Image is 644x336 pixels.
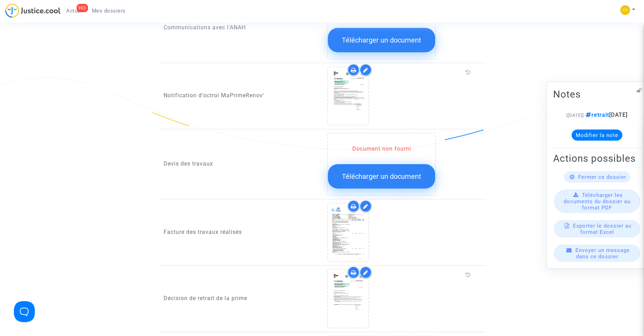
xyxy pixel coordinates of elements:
[620,5,630,15] img: 5a13cfc393247f09c958b2f13390bacc
[578,174,626,180] span: Fermer ce dossier
[564,192,630,211] span: Télécharger les documents du dossier au format PDF
[77,4,88,12] div: 903
[553,152,641,165] h2: Actions possibles
[164,91,317,100] p: Notification d'octroi MaPrimeRenov'
[584,112,628,118] span: [DATE]
[328,28,435,52] button: Télécharger un document
[86,6,131,16] a: Mes dossiers
[572,130,622,141] button: Modifier la note
[328,164,435,189] button: Télécharger un document
[553,88,641,100] h2: Notes
[342,36,421,44] span: Télécharger un document
[164,228,317,236] p: Facture des travaux réalisés
[61,6,86,16] a: 903Actus
[342,172,421,181] span: Télécharger un document
[328,145,435,153] div: Document non fourni
[566,113,584,118] span: [[DATE]]
[575,247,630,260] span: Envoyer un message dans ce dossier
[164,294,317,303] p: Décision de retrait de la prime
[92,8,126,14] span: Mes dossiers
[5,3,61,18] img: jc-logo.svg
[584,112,609,118] span: retrait
[164,23,317,32] p: Communications avec l'ANAH
[66,8,81,14] span: Actus
[164,159,317,168] p: Devis des travaux
[573,223,631,235] span: Exporter le dossier au format Excel
[14,301,35,322] iframe: Help Scout Beacon - Open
